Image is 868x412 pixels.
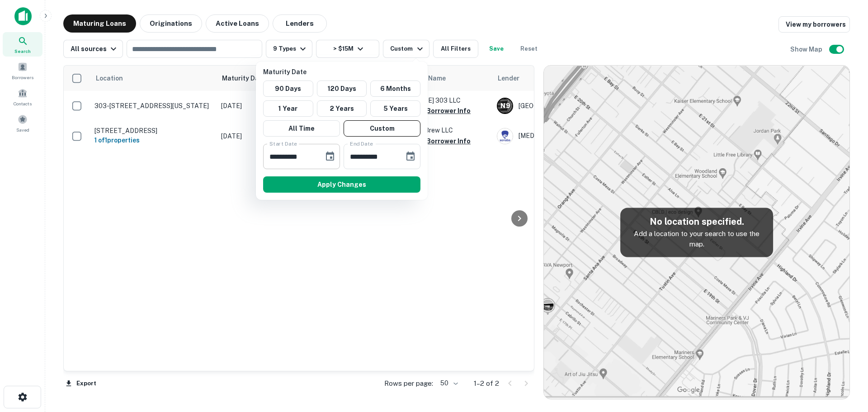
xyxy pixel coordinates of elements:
[370,100,420,117] button: 5 Years
[321,147,339,166] button: Choose date, selected date is Jan 22, 2026
[317,100,367,117] button: 2 Years
[317,81,367,97] button: 120 Days
[263,100,313,117] button: 1 Year
[350,140,373,147] label: End Date
[263,176,420,193] button: Apply Changes
[269,140,297,147] label: Start Date
[370,81,420,97] button: 6 Months
[263,120,340,137] button: All Time
[263,81,313,97] button: 90 Days
[263,67,424,77] p: Maturity Date
[823,340,868,383] iframe: Chat Widget
[344,120,420,137] button: Custom
[401,147,420,166] button: Choose date, selected date is Jan 23, 2026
